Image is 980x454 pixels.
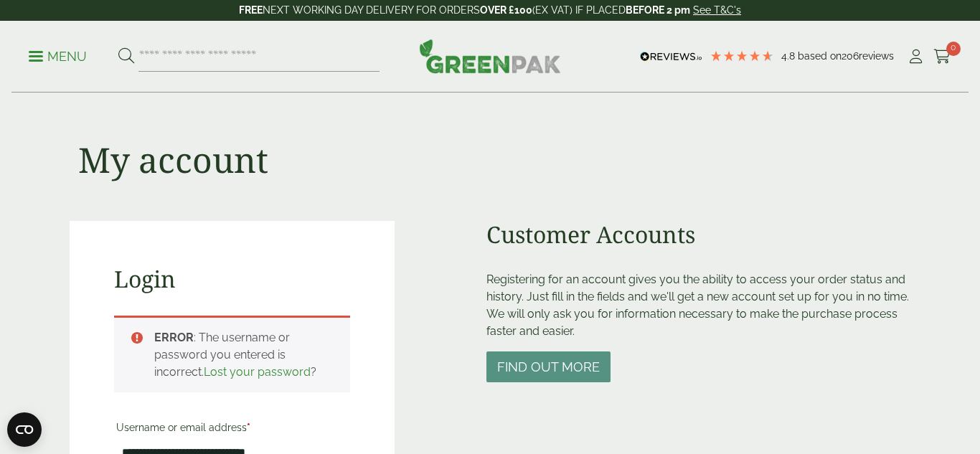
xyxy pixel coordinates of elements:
[486,361,611,374] a: Find out more
[710,49,774,62] div: 4.79 Stars
[859,50,894,62] span: reviews
[933,49,951,64] i: Cart
[946,42,961,56] span: 0
[419,39,561,73] img: GreenPak Supplies
[116,417,348,438] label: Username or email address
[204,365,311,379] a: Lost your password
[781,50,798,62] span: 4.8
[114,265,350,293] h2: Login
[626,4,690,16] strong: BEFORE 2 pm
[480,4,532,16] strong: OVER £100
[78,139,268,181] h1: My account
[29,48,87,65] p: Menu
[798,50,842,62] span: Based on
[907,49,925,64] i: My Account
[842,50,859,62] span: 206
[154,329,327,381] li: : The username or password you entered is incorrect. ?
[154,331,194,344] strong: ERROR
[29,48,87,62] a: Menu
[486,271,910,340] p: Registering for an account gives you the ability to access your order status and history. Just fi...
[7,412,42,447] button: Open CMP widget
[486,351,611,382] button: Find out more
[239,4,263,16] strong: FREE
[640,52,702,62] img: REVIEWS.io
[486,221,910,248] h2: Customer Accounts
[933,46,951,67] a: 0
[693,4,741,16] a: See T&C's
